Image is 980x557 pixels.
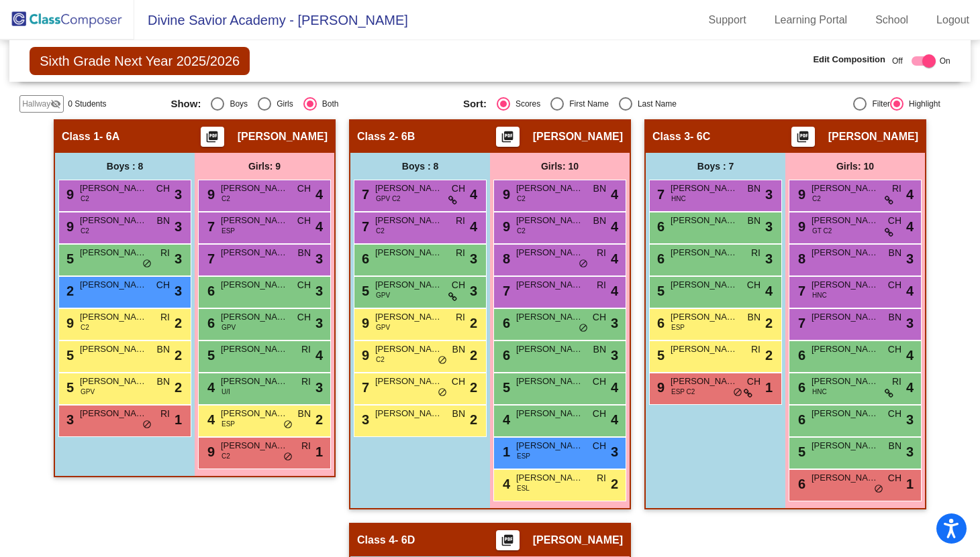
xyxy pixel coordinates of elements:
span: 5 [63,380,74,395]
span: 3 [175,281,182,301]
span: 8 [499,251,510,266]
span: 8 [795,251,805,266]
span: [PERSON_NAME] [80,182,147,195]
span: CH [593,407,606,421]
span: [PERSON_NAME] [671,278,738,292]
span: 3 [906,442,914,462]
span: Edit Composition [813,53,885,66]
span: 4 [315,184,323,204]
span: RI [597,471,606,485]
div: Scores [510,98,540,110]
span: [PERSON_NAME] [671,343,738,356]
span: 3 [63,412,74,427]
span: 1 [499,444,510,459]
span: ESP [222,226,235,236]
span: do_not_disturb_alt [283,420,293,430]
div: Girls: 9 [195,153,334,180]
span: HNC [671,194,686,204]
span: do_not_disturb_alt [579,259,588,269]
span: [PERSON_NAME] [221,310,288,324]
span: BN [748,214,761,228]
span: C2 [81,194,89,204]
span: 3 [175,249,182,269]
span: 4 [906,281,914,301]
span: C2 [222,194,230,204]
span: 4 [611,216,618,237]
div: Filter [867,98,890,110]
span: BN [157,375,170,389]
span: CH [888,278,901,292]
span: [PERSON_NAME] [671,310,738,324]
span: [PERSON_NAME] [812,246,879,259]
span: 5 [499,380,510,395]
span: 9 [63,187,74,202]
span: 4 [765,281,773,301]
span: [PERSON_NAME] [516,182,583,195]
span: [PERSON_NAME] [812,310,879,324]
mat-icon: picture_as_pdf [795,130,811,149]
span: 6 [654,219,665,234]
span: 3 [906,313,914,333]
span: [PERSON_NAME] [80,214,147,227]
span: [PERSON_NAME] [812,343,879,356]
span: [PERSON_NAME] [221,439,288,452]
span: GPV C2 [376,194,401,204]
span: do_not_disturb_alt [142,420,152,430]
span: [PERSON_NAME] [221,343,288,356]
span: RI [751,343,761,357]
span: C2 [376,226,385,236]
span: [PERSON_NAME] [221,375,288,388]
span: 7 [358,380,369,395]
span: CH [297,214,311,228]
span: 2 [175,345,182,365]
span: 3 [765,184,773,204]
span: BN [593,182,606,196]
span: CH [747,278,761,292]
span: GPV [376,290,390,300]
span: [PERSON_NAME] [812,375,879,388]
div: Both [317,98,339,110]
span: [PERSON_NAME] [221,246,288,259]
a: Logout [926,9,980,31]
span: 6 [795,380,805,395]
span: RI [892,375,901,389]
span: [PERSON_NAME] [812,439,879,452]
span: [PERSON_NAME] [375,246,442,259]
span: 4 [315,345,323,365]
span: 2 [765,345,773,365]
span: 7 [358,187,369,202]
span: [PERSON_NAME] [375,278,442,292]
span: Show: [170,98,201,110]
span: BN [889,310,901,324]
span: C2 [81,226,89,236]
mat-icon: visibility_off [50,99,61,109]
span: ESL [517,483,530,493]
div: Boys : 8 [55,153,195,180]
span: [PERSON_NAME] [812,471,879,485]
span: 5 [63,348,74,363]
span: BN [593,214,606,228]
a: Support [698,9,757,31]
span: 3 [358,412,369,427]
span: RI [456,246,465,260]
span: 9 [204,444,215,459]
span: RI [456,214,465,228]
span: [PERSON_NAME] [516,343,583,356]
span: 1 [906,474,914,494]
span: 6 [795,477,805,491]
span: 7 [499,284,510,298]
span: 6 [499,348,510,363]
span: 3 [906,410,914,430]
span: 3 [315,377,323,397]
span: 4 [611,377,618,397]
span: [PERSON_NAME] [221,182,288,195]
span: C2 [812,194,821,204]
mat-icon: picture_as_pdf [499,130,516,149]
span: 4 [611,249,618,269]
span: 9 [204,187,215,202]
span: - 6C [690,130,710,143]
span: Sort: [463,98,487,110]
span: [PERSON_NAME] [80,310,147,324]
span: BN [593,343,606,357]
span: [PERSON_NAME] [516,214,583,227]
